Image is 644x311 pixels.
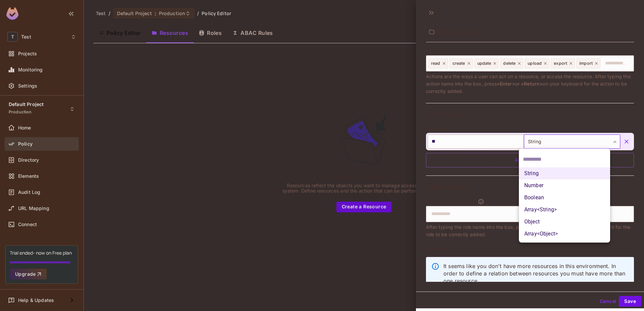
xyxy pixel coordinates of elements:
[519,228,610,240] li: Array<Object>
[519,204,610,216] li: Array<String>
[519,179,610,192] li: Number
[519,167,610,179] li: String
[519,216,610,228] li: Object
[519,192,610,204] li: Boolean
